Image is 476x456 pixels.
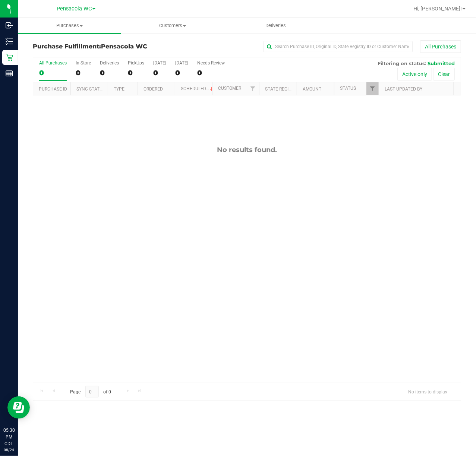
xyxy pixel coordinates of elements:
[3,447,15,453] p: 08/24
[144,86,163,92] a: Ordered
[247,82,259,95] a: Filter
[218,86,241,91] a: Customer
[128,69,144,77] div: 0
[413,6,462,12] span: Hi, [PERSON_NAME]!
[3,427,15,447] p: 05:30 PM CDT
[76,86,105,92] a: Sync Status
[57,6,92,12] span: Pensacola WC
[18,18,121,34] a: Purchases
[181,86,215,91] a: Scheduled
[76,60,91,66] div: In Store
[114,86,124,92] a: Type
[255,22,296,29] span: Deliveries
[100,69,119,77] div: 0
[39,60,67,66] div: All Purchases
[121,18,224,34] a: Customers
[122,22,224,29] span: Customers
[428,60,455,66] span: Submitted
[153,69,166,77] div: 0
[100,60,119,66] div: Deliveries
[197,60,225,66] div: Needs Review
[385,86,422,92] a: Last Updated By
[33,146,461,154] div: No results found.
[378,60,426,66] span: Filtering on status:
[18,22,121,29] span: Purchases
[6,70,13,77] inline-svg: Reports
[76,69,91,77] div: 0
[175,60,188,66] div: [DATE]
[303,86,321,92] a: Amount
[402,386,453,397] span: No items to display
[7,396,30,419] iframe: Resource center
[265,86,305,92] a: State Registry ID
[33,43,176,50] h3: Purchase Fulfillment:
[175,69,188,77] div: 0
[264,41,413,52] input: Search Purchase ID, Original ID, State Registry ID or Customer Name...
[39,69,67,77] div: 0
[101,43,147,50] span: Pensacola WC
[6,22,13,29] inline-svg: Inbound
[6,38,13,45] inline-svg: Inventory
[39,86,67,92] a: Purchase ID
[6,54,13,61] inline-svg: Retail
[397,68,432,80] button: Active only
[224,18,327,34] a: Deliveries
[128,60,144,66] div: PickUps
[433,68,455,80] button: Clear
[340,86,356,91] a: Status
[64,386,117,398] span: Page of 0
[366,82,379,95] a: Filter
[420,40,461,53] button: All Purchases
[153,60,166,66] div: [DATE]
[197,69,225,77] div: 0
